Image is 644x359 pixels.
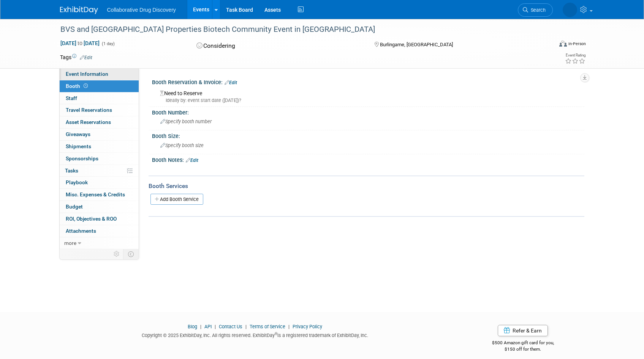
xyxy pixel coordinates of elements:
[60,177,139,188] a: Playbook
[60,141,139,152] a: Shipments
[60,104,139,116] a: Travel Reservations
[152,130,584,140] div: Booth Size:
[60,189,139,201] a: Misc. Expenses & Credits
[152,154,584,164] div: Booth Notes:
[462,335,584,352] div: $500 Amazon gift card for you,
[65,168,78,174] span: Tasks
[66,119,111,125] span: Asset Reservations
[152,107,584,116] div: Booth Number:
[60,201,139,213] a: Budget
[66,191,125,198] span: Misc. Expenses & Credits
[565,53,585,57] div: Event Rating
[160,119,212,124] span: Specify booth number
[66,83,89,89] span: Booth
[152,77,584,86] div: Booth Reservation & Invoice:
[286,324,291,329] span: |
[149,182,584,190] div: Booth Services
[225,80,237,85] a: Edit
[204,324,212,329] a: API
[60,165,139,177] a: Tasks
[66,228,96,234] span: Attachments
[66,143,91,149] span: Shipments
[498,325,548,336] a: Refer & Earn
[508,39,586,51] div: Event Format
[219,324,242,329] a: Contact Us
[66,95,77,101] span: Staff
[107,7,176,13] span: Collaborative Drug Discovery
[188,324,197,329] a: Blog
[66,131,90,137] span: Giveaways
[150,194,203,205] a: Add Booth Service
[60,53,92,61] td: Tags
[528,7,546,13] span: Search
[60,225,139,237] a: Attachments
[186,158,198,163] a: Edit
[66,179,88,185] span: Playbook
[66,71,108,77] span: Event Information
[563,3,577,17] img: Phuong Tran
[64,240,76,246] span: more
[60,237,139,249] a: more
[60,6,98,14] img: ExhibitDay
[60,330,451,339] div: Copyright © 2025 ExhibitDay, Inc. All rights reserved. ExhibitDay is a registered trademark of Ex...
[462,346,584,353] div: $150 off for them.
[250,324,285,329] a: Terms of Service
[380,42,453,47] span: Burlingame, [GEOGRAPHIC_DATA]
[60,116,139,128] a: Asset Reservations
[244,324,248,329] span: |
[60,80,139,92] a: Booth
[213,324,218,329] span: |
[80,55,92,60] a: Edit
[60,68,139,80] a: Event Information
[293,324,322,329] a: Privacy Policy
[518,3,553,17] a: Search
[101,41,115,46] span: (1 day)
[110,249,123,259] td: Personalize Event Tab Strip
[66,204,83,210] span: Budget
[58,23,541,36] div: BVS and [GEOGRAPHIC_DATA] Properties Biotech Community Event in [GEOGRAPHIC_DATA]
[568,41,586,47] div: In-Person
[559,41,567,47] img: Format-Inperson.png
[76,40,84,46] span: to
[198,324,203,329] span: |
[123,249,139,259] td: Toggle Event Tabs
[160,143,204,148] span: Specify booth size
[66,155,98,161] span: Sponsorships
[66,107,112,113] span: Travel Reservations
[60,40,100,47] span: [DATE] [DATE]
[60,153,139,165] a: Sponsorships
[194,39,362,53] div: Considering
[160,97,579,104] div: Ideally by: event start date ([DATE])?
[66,216,117,222] span: ROI, Objectives & ROO
[82,83,89,89] span: Booth not reserved yet
[158,88,579,104] div: Need to Reserve
[60,92,139,104] a: Staff
[275,332,277,336] sup: ®
[60,213,139,225] a: ROI, Objectives & ROO
[60,129,139,140] a: Giveaways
